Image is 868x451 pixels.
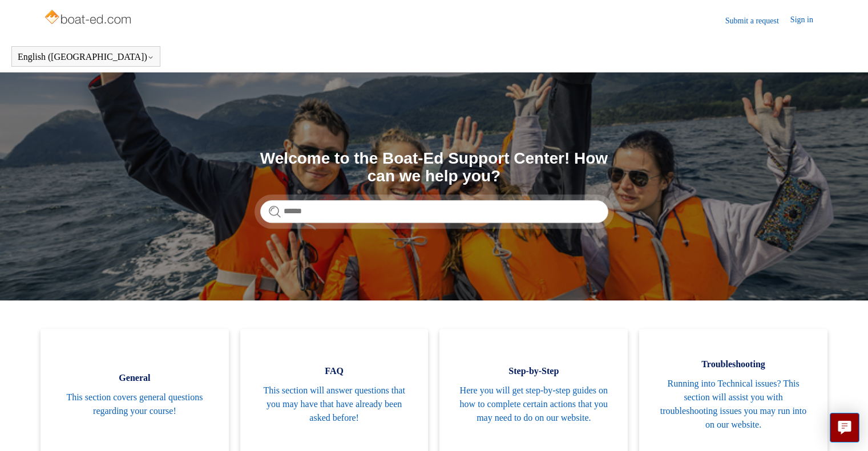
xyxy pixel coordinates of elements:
[260,200,608,223] input: Search
[58,371,212,385] span: General
[43,7,134,30] img: Boat-Ed Help Center home page
[656,357,810,371] span: Troubleshooting
[257,364,411,378] span: FAQ
[830,413,859,442] button: Live chat
[257,384,411,425] span: This section will answer questions that you may have that have already been asked before!
[58,391,212,418] span: This section covers general questions regarding your course!
[457,384,611,425] span: Here you will get step-by-step guides on how to complete certain actions that you may need to do ...
[457,364,611,378] span: Step-by-Step
[790,14,825,27] a: Sign in
[18,52,154,62] button: English ([GEOGRAPHIC_DATA])
[725,15,790,27] a: Submit a request
[260,150,608,185] h1: Welcome to the Boat-Ed Support Center! How can we help you?
[656,377,810,432] span: Running into Technical issues? This section will assist you with troubleshooting issues you may r...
